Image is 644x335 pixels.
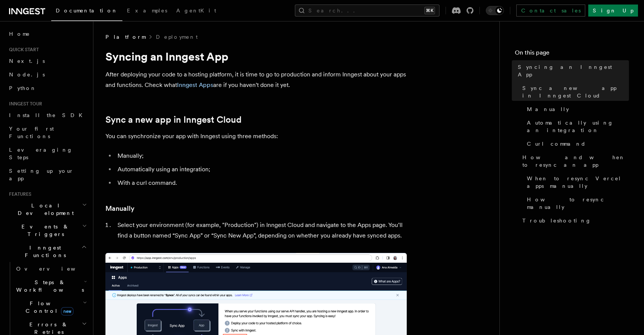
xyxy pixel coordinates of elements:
[486,6,504,15] button: Toggle dark mode
[515,60,629,81] a: Syncing an Inngest App
[9,85,37,91] span: Python
[527,175,629,190] span: When to resync Vercel apps manually
[176,8,216,14] span: AgentKit
[522,154,629,169] span: How and when to resync an app
[295,5,440,17] button: Search...⌘K
[515,48,629,60] h4: On this page
[524,102,629,116] a: Manually
[519,151,629,172] a: How and when to resync an app
[522,84,629,99] span: Sync a new app in Inngest Cloud
[105,114,241,125] a: Sync a new app in Inngest Cloud
[522,217,591,224] span: Troubleshooting
[51,2,122,21] a: Documentation
[524,172,629,193] a: When to resync Vercel apps manually
[524,193,629,214] a: How to resync manually
[6,199,89,220] button: Local Development
[13,297,89,318] button: Flow Controlnew
[105,69,407,90] p: After deploying your code to a hosting platform, it is time to go to production and inform Innges...
[524,116,629,137] a: Automatically using an integration
[527,140,586,148] span: Curl command
[519,81,629,102] a: Sync a new app in Inngest Cloud
[13,300,83,315] span: Flow Control
[6,223,82,238] span: Events & Triggers
[6,81,89,95] a: Python
[524,137,629,151] a: Curl command
[13,262,89,276] a: Overview
[6,164,89,185] a: Setting up your app
[115,164,407,175] li: Automatically using an integration;
[6,108,89,122] a: Install the SDK
[6,220,89,241] button: Events & Triggers
[177,81,213,88] a: Inngest Apps
[13,279,84,294] span: Steps & Workflows
[9,72,45,78] span: Node.js
[588,5,638,17] a: Sign Up
[16,266,94,272] span: Overview
[115,220,407,241] li: Select your environment (for example, "Production") in Inngest Cloud and navigate to the Apps pag...
[6,27,89,41] a: Home
[6,241,89,262] button: Inngest Functions
[115,151,407,161] li: Manually;
[156,33,198,41] a: Deployment
[519,214,629,227] a: Troubleshooting
[105,203,134,214] a: Manually
[527,119,629,134] span: Automatically using an integration
[6,47,39,53] span: Quick start
[424,7,435,14] kbd: ⌘K
[6,101,42,107] span: Inngest tour
[527,196,629,211] span: How to resync manually
[105,33,145,41] span: Platform
[6,143,89,164] a: Leveraging Steps
[122,2,172,20] a: Examples
[6,122,89,143] a: Your first Functions
[6,202,82,217] span: Local Development
[172,2,221,20] a: AgentKit
[115,178,407,188] li: With a curl command.
[6,54,89,68] a: Next.js
[9,147,73,160] span: Leveraging Steps
[9,112,87,118] span: Install the SDK
[61,307,73,315] span: new
[9,30,30,38] span: Home
[9,126,54,139] span: Your first Functions
[6,68,89,81] a: Node.js
[9,58,45,64] span: Next.js
[13,276,89,297] button: Steps & Workflows
[9,168,74,181] span: Setting up your app
[6,191,31,197] span: Features
[127,8,167,14] span: Examples
[6,244,81,259] span: Inngest Functions
[518,63,629,78] span: Syncing an Inngest App
[105,131,407,142] p: You can synchronize your app with Inngest using three methods:
[516,5,585,17] a: Contact sales
[527,105,569,113] span: Manually
[105,50,407,63] h1: Syncing an Inngest App
[56,8,118,14] span: Documentation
